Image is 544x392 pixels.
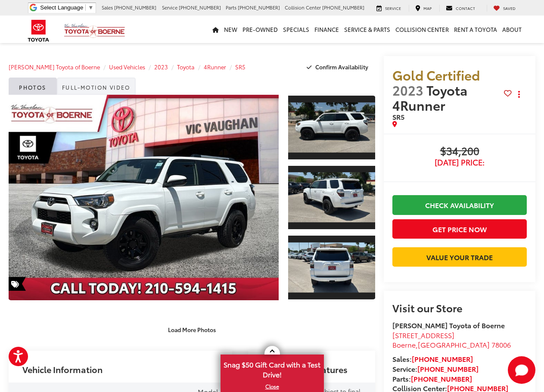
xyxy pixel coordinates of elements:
[288,95,375,160] a: Expand Photo 1
[57,78,136,95] a: Full-Motion Video
[392,65,480,84] span: Gold Certified
[392,81,467,114] span: Toyota 4Runner
[315,63,368,71] span: Confirm Availability
[102,4,113,11] span: Sales
[503,5,516,11] span: Saved
[154,63,168,71] a: 2023
[287,172,376,222] img: 2023 Toyota 4Runner SR5
[342,16,393,43] a: Service & Parts: Opens in a new tab
[385,5,401,11] span: Service
[392,112,404,121] span: SR5
[64,23,125,38] img: Vic Vaughan Toyota of Boerne
[392,320,505,330] strong: [PERSON_NAME] Toyota of Boerne
[393,16,451,43] a: Collision Center
[456,5,475,11] span: Contact
[518,91,520,98] span: dropdown dots
[392,373,472,383] strong: Parts:
[423,5,432,11] span: Map
[9,63,100,71] a: [PERSON_NAME] Toyota of Boerne
[392,219,527,239] button: Get Price Now
[40,4,93,11] a: Select Language​
[500,16,524,43] a: About
[204,63,226,71] a: 4Runner
[487,5,522,12] a: My Saved Vehicles
[409,5,438,12] a: Map
[221,355,323,382] span: Snag $50 Gift Card with a Test Drive!
[392,364,479,373] strong: Service:
[392,330,454,340] span: [STREET_ADDRESS]
[451,16,500,43] a: Rent a Toyota
[512,87,527,102] button: Actions
[392,354,473,364] strong: Sales:
[418,339,490,349] span: [GEOGRAPHIC_DATA]
[9,78,57,95] a: Photos
[85,4,86,11] span: ​
[162,322,222,337] button: Load More Photos
[392,339,416,349] span: Boerne
[40,4,83,11] span: Select Language
[22,364,103,374] h2: Vehicle Information
[210,16,221,43] a: Home
[114,4,156,11] span: [PHONE_NUMBER]
[312,16,342,43] a: Finance
[491,339,511,349] span: 78006
[302,59,376,75] button: Confirm Availability
[9,95,279,300] a: Expand Photo 0
[392,81,423,99] span: 2023
[9,277,26,291] span: Special
[322,4,364,11] span: [PHONE_NUMBER]
[238,4,280,11] span: [PHONE_NUMBER]
[240,16,280,43] a: Pre-Owned
[411,373,472,383] a: [PHONE_NUMBER]
[6,94,281,301] img: 2023 Toyota 4Runner SR5
[392,302,527,313] h2: Visit our Store
[392,195,527,215] a: Check Availability
[392,339,511,349] span: ,
[280,16,312,43] a: Specials
[162,4,177,11] span: Service
[392,158,527,167] span: [DATE] Price:
[370,5,407,12] a: Service
[177,63,195,71] a: Toyota
[88,4,93,11] span: ▼
[22,17,55,45] img: Toyota
[392,247,527,267] a: Value Your Trade
[285,4,321,11] span: Collision Center
[392,145,527,158] span: $34,200
[288,165,375,230] a: Expand Photo 2
[439,5,482,12] a: Contact
[508,356,535,384] button: Toggle Chat Window
[417,364,479,373] a: [PHONE_NUMBER]
[235,63,246,71] a: SR5
[109,63,145,71] a: Used Vehicles
[226,4,236,11] span: Parts
[288,235,375,300] a: Expand Photo 3
[392,330,511,350] a: [STREET_ADDRESS] Boerne,[GEOGRAPHIC_DATA] 78006
[287,103,376,152] img: 2023 Toyota 4Runner SR5
[508,356,535,384] svg: Start Chat
[287,243,376,292] img: 2023 Toyota 4Runner SR5
[221,16,240,43] a: New
[179,4,221,11] span: [PHONE_NUMBER]
[412,354,473,364] a: [PHONE_NUMBER]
